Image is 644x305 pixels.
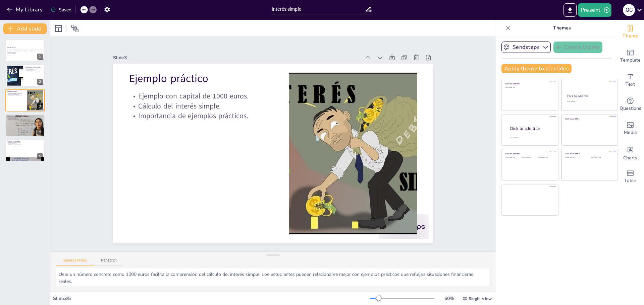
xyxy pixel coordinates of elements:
div: 5 [5,139,45,161]
div: Click to add text [567,101,611,102]
div: Click to add title [567,94,612,98]
p: Usado en préstamos personales. [7,117,43,118]
button: G C [623,3,635,17]
div: Click to add text [538,157,553,158]
div: Click to add title [505,152,553,155]
p: Aplicaciones en finanzas personales. [25,71,43,72]
p: Importancia de ejemplos prácticos. [7,95,25,96]
div: Click to add title [565,152,613,155]
textarea: Usar un número concreto como 1000 euros facilita la comprensión del cálculo del interés simple. L... [56,268,490,286]
div: 4 [5,114,45,136]
div: Add text boxes [617,68,644,92]
div: Change the overall theme [617,20,644,44]
p: Ejemplo con capital de 1000 euros. [7,93,25,94]
button: Create theme [553,42,602,53]
div: Slide 3 [205,193,448,250]
div: 3 [5,89,45,111]
div: Saved [51,7,71,13]
button: Transcript [94,258,123,265]
p: Importante en ahorros. [7,118,43,119]
div: Add ready made slides [617,44,644,68]
div: Click to add text [522,157,537,158]
p: Ejemplo con capital de 1000 euros. [282,156,425,196]
strong: Interés Simple [7,47,16,49]
div: Add images, graphics, shapes or video [617,117,644,141]
p: Generated with [URL] [7,53,43,54]
span: Position [71,24,79,32]
span: Table [624,177,636,184]
button: My Library [5,4,46,15]
span: Media [624,129,637,136]
p: Confianza en la gestión financiera. [7,144,43,145]
div: Click to add body [510,137,552,139]
span: Theme [623,32,638,40]
input: Insert title [272,4,365,14]
button: Apply theme to all slides [501,64,572,73]
div: Click to add text [505,157,521,158]
button: Export to PowerPoint [563,3,577,17]
button: Present [578,3,611,17]
div: Slide 3 / 5 [53,295,370,302]
div: 2 [37,79,43,85]
button: Sendsteps [501,42,551,53]
div: Click to add text [591,157,612,158]
p: Aplicaciones en inversiones. [7,119,43,121]
p: Utiliza tasas en decimal. [25,70,43,71]
div: Layout [53,23,64,34]
div: Click to add text [505,87,553,88]
div: 2 [5,64,45,86]
div: G C [623,4,635,16]
span: Text [626,81,635,88]
p: Cálculo del interés simple. [7,94,25,95]
div: Click to add title [565,117,613,120]
p: Themes [514,20,610,36]
p: Cálculo del interés simple. [280,147,423,186]
div: Get real-time input from your audience [617,92,644,117]
div: Click to add title [505,82,553,85]
p: Aplicaciones del interés simple [7,115,43,117]
span: Questions [620,105,641,112]
span: Template [620,57,641,64]
div: 50 % [441,295,457,302]
div: 4 [37,129,43,135]
button: Speaker Notes [56,258,94,265]
span: Charts [623,154,637,162]
div: Add charts and graphs [617,141,644,165]
p: Fórmula del interés simple [25,66,43,68]
div: 1 [5,40,45,62]
div: 3 [37,103,43,109]
p: En esta presentación, exploraremos el concepto de interés simple, su fórmula, aplicaciones prácti... [7,49,43,53]
button: Add slide [3,23,47,34]
div: 5 [37,153,43,159]
span: Single View [469,296,492,301]
p: Ejemplo práctico [7,90,25,92]
div: Click to add text [565,157,586,158]
p: Importancia del interés simple. [7,142,43,143]
p: Ejemplo práctico [285,171,429,216]
p: Aplicaciones prácticas. [7,143,43,144]
div: Add a table [617,165,644,189]
p: Fórmula básica: I = P * r * t. [25,69,43,70]
p: Importancia de ejemplos prácticos. [278,137,421,176]
div: 1 [37,54,43,60]
p: Resumen y conclusión [7,140,43,142]
div: Click to add title [510,126,553,132]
